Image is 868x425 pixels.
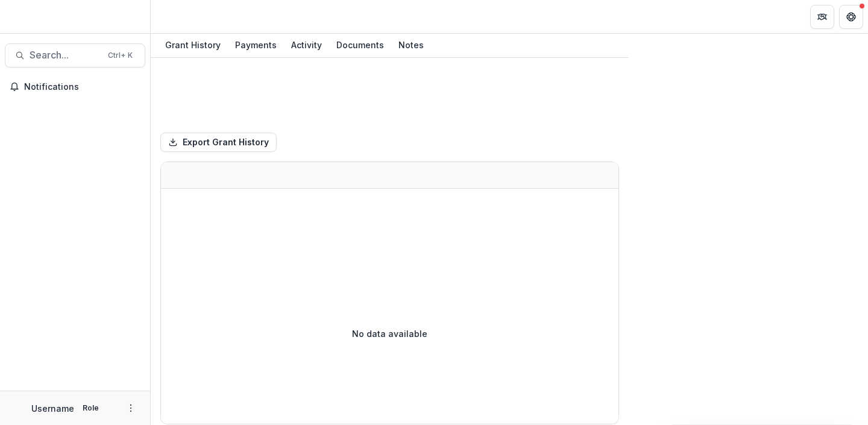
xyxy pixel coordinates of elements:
a: Payments [230,34,281,57]
div: Payments [230,36,281,54]
button: Get Help [839,5,863,29]
button: Notifications [5,77,145,96]
span: Search... [30,49,101,61]
div: Grant History [160,36,225,54]
div: Ctrl + K [105,49,135,62]
div: Documents [332,36,389,54]
span: Notifications [24,82,140,92]
button: Export Grant History [160,133,277,152]
button: Search... [5,43,145,68]
p: Username [31,402,74,415]
p: Role [79,403,102,414]
button: More [124,401,138,415]
a: Documents [332,34,389,57]
div: Notes [394,36,429,54]
a: Activity [286,34,327,57]
a: Notes [394,34,429,57]
a: Grant History [160,34,225,57]
div: Activity [286,36,327,54]
button: Partners [810,5,834,29]
p: No data available [352,327,427,340]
